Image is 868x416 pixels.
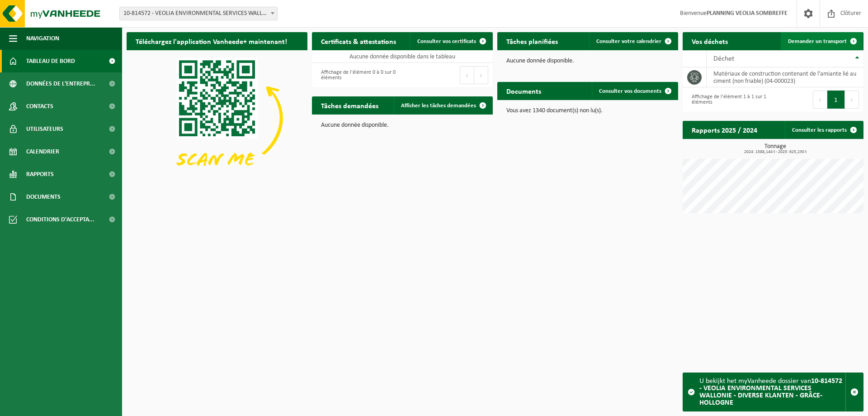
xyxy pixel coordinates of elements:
[26,50,75,72] span: Tableau de bord
[683,121,766,139] h2: Rapports 2025 / 2024
[785,121,863,139] a: Consulter les rapports
[26,27,59,50] span: Navigation
[707,10,788,17] strong: PLANNING VEOLIA SOMBREFFE
[321,122,484,129] p: Aucune donnée disponible.
[316,65,398,85] div: Affichage de l'élément 0 à 0 sur 0 éléments
[127,32,296,50] h2: Téléchargez l'application Vanheede+ maintenant!
[417,38,476,44] span: Consulter vos certificats
[119,7,278,20] span: 10-814572 - VEOLIA ENVIRONMENTAL SERVICES WALLONIE - DIVERSE KLANTEN - GRÂCE-HOLLOGNE
[683,32,737,50] h2: Vos déchets
[599,88,661,94] span: Consulter vos documents
[687,143,863,154] h3: Tonnage
[401,103,476,109] span: Afficher les tâches demandées
[394,96,492,115] a: Afficher les tâches demandées
[813,91,827,109] button: Previous
[312,32,405,50] h2: Certificats & attestations
[713,55,734,62] span: Déchet
[699,373,845,411] div: U bekijkt het myVanheede dossier van
[312,50,493,63] td: Aucune donnée disponible dans le tableau
[26,72,95,95] span: Données de l'entrepr...
[589,32,677,50] a: Consulter votre calendrier
[827,91,845,109] button: 1
[312,96,387,114] h2: Tâches demandées
[845,91,859,109] button: Next
[26,186,61,208] span: Documents
[506,58,669,64] p: Aucune donnée disponible.
[26,95,53,118] span: Contacts
[506,108,669,114] p: Vous avez 1340 document(s) non lu(s).
[460,66,474,84] button: Previous
[474,66,488,84] button: Next
[687,90,769,110] div: Affichage de l'élément 1 à 1 sur 1 éléments
[497,32,567,50] h2: Tâches planifiées
[120,7,277,20] span: 10-814572 - VEOLIA ENVIRONMENTAL SERVICES WALLONIE - DIVERSE KLANTEN - GRÂCE-HOLLOGNE
[26,118,63,140] span: Utilisateurs
[687,150,863,154] span: 2024: 1588,144 t - 2025: 625,230 t
[788,38,847,44] span: Demander un transport
[410,32,492,50] a: Consulter vos certificats
[26,163,54,186] span: Rapports
[127,50,307,186] img: Download de VHEPlus App
[707,67,863,87] td: matériaux de construction contenant de l'amiante lié au ciment (non friable) (04-000023)
[592,82,677,100] a: Consulter vos documents
[699,378,842,406] strong: 10-814572 - VEOLIA ENVIRONMENTAL SERVICES WALLONIE - DIVERSE KLANTEN - GRÂCE-HOLLOGNE
[781,32,863,50] a: Demander un transport
[26,140,59,163] span: Calendrier
[26,208,94,231] span: Conditions d'accepta...
[596,38,661,44] span: Consulter votre calendrier
[497,82,550,100] h2: Documents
